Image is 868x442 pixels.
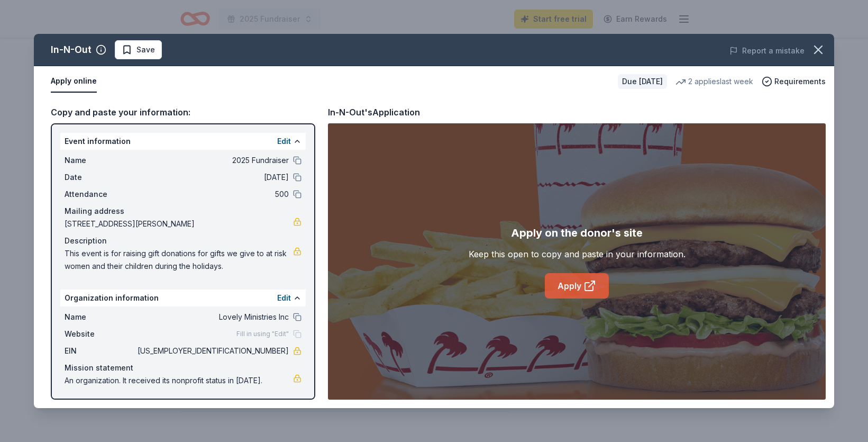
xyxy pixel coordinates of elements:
[774,75,826,88] span: Requirements
[65,362,301,374] div: Mission statement
[65,218,293,230] span: [STREET_ADDRESS][PERSON_NAME]
[729,44,805,57] button: Report a mistake
[65,311,135,323] span: Name
[51,41,92,58] div: In-N-Out
[65,328,135,340] span: Website
[277,292,291,304] button: Edit
[618,74,667,89] div: Due [DATE]
[65,374,293,387] span: An organization. It received its nonprofit status in [DATE].
[135,311,289,323] span: Lovely Ministries Inc
[277,135,291,148] button: Edit
[511,224,643,241] div: Apply on the donor's site
[65,171,135,184] span: Date
[65,345,135,357] span: EIN
[136,43,155,56] span: Save
[328,105,420,119] div: In-N-Out's Application
[762,75,826,88] button: Requirements
[51,105,315,119] div: Copy and paste your information:
[236,330,289,338] span: Fill in using "Edit"
[60,290,306,306] div: Organization information
[65,154,135,167] span: Name
[65,247,293,273] span: This event is for raising gift donations for gifts we give to at risk women and their children du...
[65,188,135,201] span: Attendance
[135,154,289,167] span: 2025 Fundraiser
[135,188,289,201] span: 500
[135,345,289,357] span: [US_EMPLOYER_IDENTIFICATION_NUMBER]
[545,273,609,299] a: Apply
[65,234,301,247] div: Description
[469,248,686,260] div: Keep this open to copy and paste in your information.
[115,40,162,59] button: Save
[675,75,753,88] div: 2 applies last week
[135,171,289,184] span: [DATE]
[65,205,301,218] div: Mailing address
[51,70,97,93] button: Apply online
[60,133,306,150] div: Event information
